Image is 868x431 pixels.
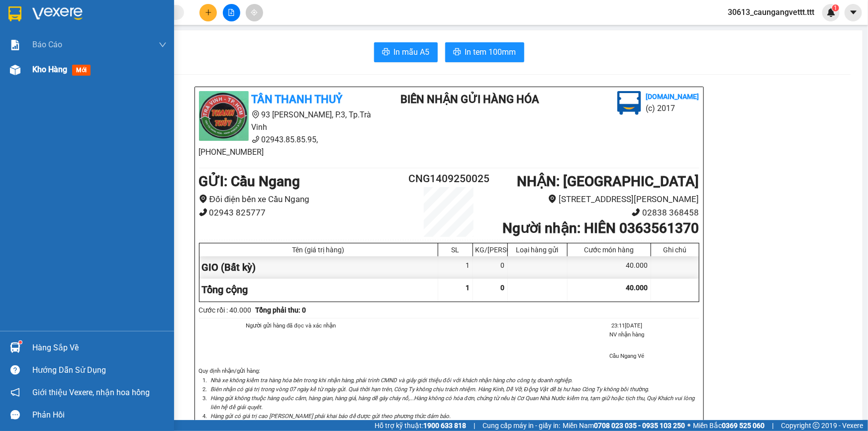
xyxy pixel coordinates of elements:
li: NV nhận hàng [555,330,699,339]
b: Tổng phải thu: 0 [256,306,306,314]
span: phone [632,208,640,216]
li: 02838 368458 [490,206,699,219]
b: BIÊN NHẬN GỬI HÀNG HÓA [400,93,539,106]
b: NHẬN : [GEOGRAPHIC_DATA] [517,173,699,190]
div: KG/[PERSON_NAME] [476,246,505,254]
span: | [772,420,773,431]
li: 02943.85.85.95, [PHONE_NUMBER] [199,133,384,158]
div: Cước rồi : 40.000 [199,305,252,316]
img: logo-vxr [8,6,21,21]
img: icon-new-feature [827,8,836,17]
b: TÂN THANH THUỶ [252,93,343,106]
span: CR : [7,64,23,74]
li: Đối điện bến xe Cầu Ngang [199,193,407,206]
span: file-add [228,9,235,16]
span: question-circle [10,365,20,375]
div: GIO (Bất kỳ) [199,256,438,279]
span: Gửi: [8,9,24,20]
span: environment [252,110,260,118]
div: 40.000 [7,63,59,75]
span: Miền Nam [563,420,685,431]
div: Loại hàng gửi [510,246,565,254]
li: Người gửi hàng đã đọc và xác nhận [219,321,363,330]
i: Nhà xe không kiểm tra hàng hóa bên trong khi nhận hàng, phải trình CMND và giấy giới thiệu đối vớ... [211,377,573,384]
span: Miền Bắc [693,420,765,431]
span: phone [252,135,260,143]
span: notification [10,388,20,397]
strong: 1900 633 818 [423,422,466,430]
span: down [159,41,167,49]
img: solution-icon [10,40,20,50]
div: Cước món hàng [570,246,648,254]
sup: 1 [19,341,22,344]
span: message [10,410,20,420]
span: ⚪️ [687,424,690,428]
span: environment [199,195,207,203]
h2: CNG1409250025 [407,171,491,187]
span: Giới thiệu Vexere, nhận hoa hồng [32,386,150,399]
i: Hàng gửi không thuộc hàng quốc cấm, hàng gian, hàng giả, hàng dễ gây cháy nổ,...Hàng không có hóa... [211,395,694,411]
span: Kho hàng [32,65,67,74]
img: logo.jpg [199,91,249,141]
div: HIÊN [65,31,166,43]
span: printer [382,48,390,57]
sup: 1 [832,4,839,11]
b: [DOMAIN_NAME] [646,93,699,101]
div: Ghi chú [654,246,696,254]
span: caret-down [849,8,858,17]
b: Người nhận : HIÊN 0363561370 [502,220,699,236]
span: Hỗ trợ kỹ thuật: [375,420,466,431]
span: 40.000 [626,284,648,292]
li: 02943 825777 [199,206,407,219]
span: 30613_caungangvettt.ttt [720,6,822,18]
div: SL [441,246,470,254]
div: 0 [473,256,508,279]
div: 0363561370 [65,43,166,57]
button: file-add [223,4,240,21]
span: plus [205,9,212,16]
button: printerIn mẫu A5 [374,42,438,62]
span: aim [251,9,258,16]
span: | [474,420,475,431]
div: [GEOGRAPHIC_DATA] [65,8,166,31]
li: 23:11[DATE] [555,321,699,330]
span: mới [72,65,91,76]
div: 1 [438,256,473,279]
li: Cầu Ngang Vé [555,351,699,360]
li: 93 [PERSON_NAME], P.3, Tp.Trà Vinh [199,108,384,133]
span: In mẫu A5 [394,46,430,58]
span: 0 [501,284,505,292]
i: Hàng gửi có giá trị cao [PERSON_NAME] phải khai báo để được gửi theo phương thức đảm bảo. [211,413,451,420]
button: plus [199,4,217,21]
div: Cầu Ngang [8,8,58,32]
span: 1 [834,4,837,11]
img: warehouse-icon [10,65,20,75]
li: [STREET_ADDRESS][PERSON_NAME] [490,193,699,206]
b: GỬI : Cầu Ngang [199,173,300,190]
span: In tem 100mm [465,46,516,58]
span: Nhận: [65,8,89,19]
strong: 0708 023 035 - 0935 103 250 [594,422,685,430]
span: copyright [813,422,820,429]
div: 40.000 [568,256,651,279]
span: environment [548,195,557,203]
strong: 0369 525 060 [722,422,765,430]
div: Phản hồi [32,408,167,423]
img: warehouse-icon [10,342,20,353]
span: phone [199,208,207,216]
span: 1 [466,284,470,292]
button: aim [246,4,263,21]
span: Tổng cộng [202,284,248,296]
div: Hướng dẫn sử dụng [32,363,167,378]
div: Tên (giá trị hàng) [202,246,435,254]
span: Cung cấp máy in - giấy in: [482,420,560,431]
span: Báo cáo [32,38,62,51]
i: Biên nhận có giá trị trong vòng 07 ngày kể từ ngày gửi. Quá thời hạn trên, Công Ty không chịu trá... [211,386,650,393]
button: printerIn tem 100mm [445,42,524,62]
span: printer [453,48,461,57]
img: logo.jpg [617,91,641,115]
li: (c) 2017 [646,102,699,114]
button: caret-down [845,4,862,21]
div: Hàng sắp về [32,340,167,355]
